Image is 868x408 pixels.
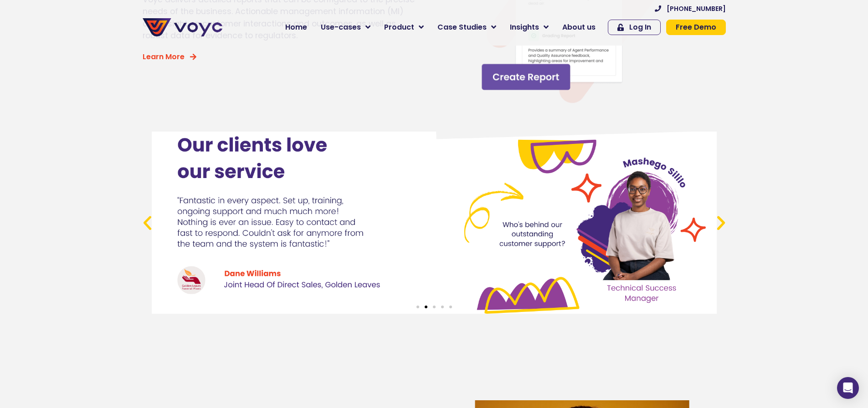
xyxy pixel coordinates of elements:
[837,377,859,399] div: Open Intercom Messenger
[321,22,361,33] span: Use-cases
[314,18,377,36] a: Use-cases
[121,36,144,47] span: Phone
[555,18,602,36] a: About us
[138,214,157,232] div: Previous slide
[676,24,716,31] span: Free Demo
[278,18,314,36] a: Home
[138,323,730,347] iframe: Customer reviews powered by Trustpilot
[437,22,487,33] span: Case Studies
[629,24,651,31] span: Log In
[449,306,452,308] span: Go to slide 5
[431,18,503,36] a: Case Studies
[416,306,419,308] span: Go to slide 1
[121,74,152,84] span: Job title
[377,18,431,36] a: Product
[152,132,717,314] div: Slides
[608,20,661,35] a: Log In
[285,22,307,33] span: Home
[503,18,555,36] a: Insights
[562,22,596,33] span: About us
[384,22,414,33] span: Product
[433,306,436,308] span: Go to slide 3
[712,214,730,232] div: Next slide
[666,20,726,35] a: Free Demo
[655,5,726,12] a: [PHONE_NUMBER]
[441,306,444,308] span: Go to slide 4
[152,132,717,314] div: 2 / 5
[143,18,222,36] img: voyc-full-logo
[667,5,726,12] span: [PHONE_NUMBER]
[510,22,539,33] span: Insights
[425,306,427,308] span: Go to slide 2
[143,53,185,61] span: Learn More
[188,189,231,199] a: Privacy Policy
[143,53,196,61] a: Learn More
